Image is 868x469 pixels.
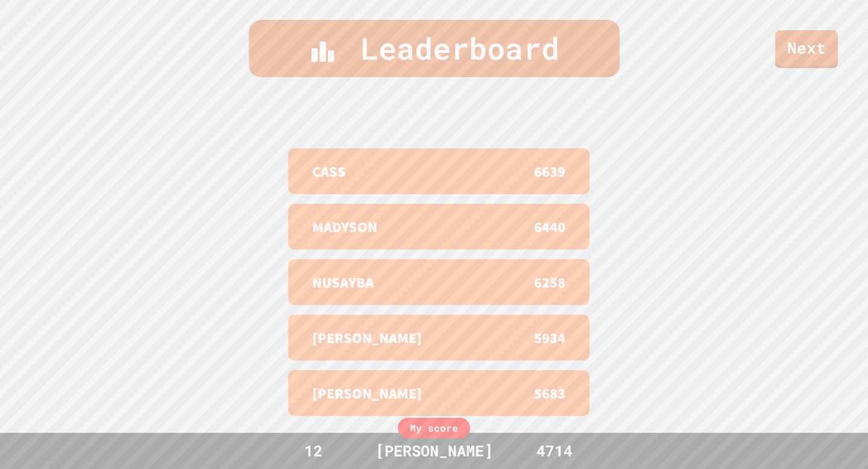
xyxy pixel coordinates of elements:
[312,382,422,404] p: [PERSON_NAME]
[534,216,565,238] p: 6440
[534,271,565,293] p: 6258
[534,160,565,182] p: 6639
[534,327,565,348] p: 5934
[398,418,470,438] div: My score
[268,439,359,462] div: 12
[312,271,374,293] p: NUSAYBA
[312,160,346,182] p: CASS
[363,439,505,462] div: [PERSON_NAME]
[534,382,565,404] p: 5683
[775,30,838,68] a: Next
[509,439,600,462] div: 4714
[312,327,422,348] p: [PERSON_NAME]
[312,216,377,238] p: MADYSON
